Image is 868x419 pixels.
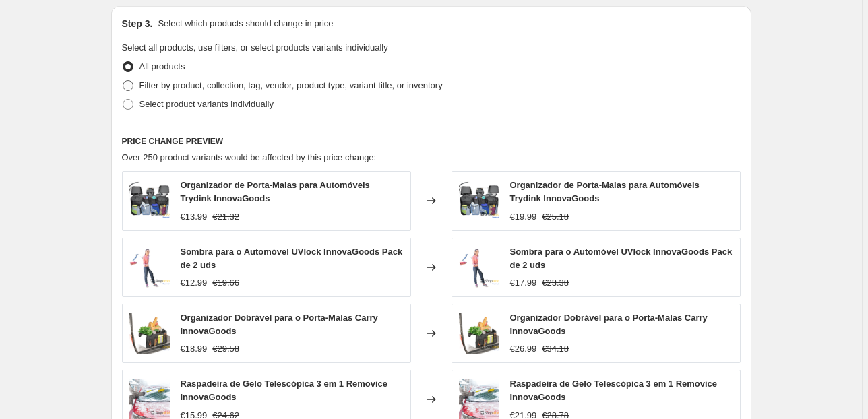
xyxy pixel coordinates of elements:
div: €12.99 [181,276,208,290]
span: Over 250 product variants would be affected by this price change: [122,152,377,162]
div: €19.99 [510,210,537,224]
img: organizador-de-porta-malas-para-automoveis-trydink-innovagoods-603_80x.webp [129,181,170,221]
span: All products [139,61,185,71]
span: Raspadeira de Gelo Telescópica 3 em 1 Removice InnovaGoods [181,379,388,402]
img: organizador-de-porta-malas-para-automoveis-trydink-innovagoods-603_80x.webp [459,181,499,221]
div: €18.99 [181,342,208,356]
div: €13.99 [181,210,208,224]
div: €26.99 [510,342,537,356]
img: sombra-para-o-automovel-uvlock-innovagoods-pack-de-2-uds-952_80x.webp [459,247,499,288]
img: organizador-dobravel-para-o-porta-malas-carry-innovagoods-181_80x.webp [459,313,499,354]
img: organizador-dobravel-para-o-porta-malas-carry-innovagoods-181_80x.webp [129,313,170,354]
span: Organizador de Porta-Malas para Automóveis Trydink InnovaGoods [510,180,700,203]
span: Sombra para o Automóvel UVlock InnovaGoods Pack de 2 uds [181,247,403,270]
span: Organizador de Porta-Malas para Automóveis Trydink InnovaGoods [181,180,370,203]
strike: €23.38 [542,276,569,290]
strike: €25.18 [542,210,569,224]
span: Select all products, use filters, or select products variants individually [122,42,388,53]
strike: €34.18 [542,342,569,356]
span: Organizador Dobrável para o Porta-Malas Carry InnovaGoods [181,313,378,336]
img: sombra-para-o-automovel-uvlock-innovagoods-pack-de-2-uds-952_80x.webp [129,247,170,288]
span: Sombra para o Automóvel UVlock InnovaGoods Pack de 2 uds [510,247,733,270]
span: Organizador Dobrável para o Porta-Malas Carry InnovaGoods [510,313,708,336]
p: Select which products should change in price [158,17,333,30]
h6: PRICE CHANGE PREVIEW [122,136,741,147]
strike: €29.58 [212,342,239,356]
span: Select product variants individually [139,99,274,109]
div: €17.99 [510,276,537,290]
h2: Step 3. [122,17,153,30]
strike: €19.66 [212,276,239,290]
span: Raspadeira de Gelo Telescópica 3 em 1 Removice InnovaGoods [510,379,718,402]
span: Filter by product, collection, tag, vendor, product type, variant title, or inventory [139,80,443,90]
strike: €21.32 [212,210,239,224]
